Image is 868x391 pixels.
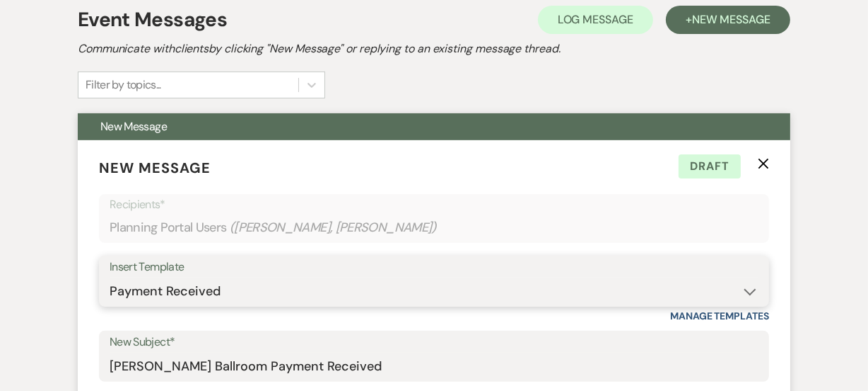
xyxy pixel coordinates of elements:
[230,218,438,237] span: ( [PERSON_NAME], [PERSON_NAME] )
[86,76,161,93] div: Filter by topics...
[666,6,790,34] button: +New Message
[110,332,758,353] label: New Subject*
[558,12,633,27] span: Log Message
[538,6,653,34] button: Log Message
[78,40,790,57] h2: Communicate with clients by clicking "New Message" or replying to an existing message thread.
[679,154,741,178] span: Draft
[692,12,770,27] span: New Message
[110,214,758,242] div: Planning Portal Users
[110,257,758,278] div: Insert Template
[99,159,211,177] span: New Message
[670,310,769,322] a: Manage Templates
[78,5,227,35] h1: Event Messages
[110,195,758,214] p: Recipients*
[100,119,167,134] span: New Message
